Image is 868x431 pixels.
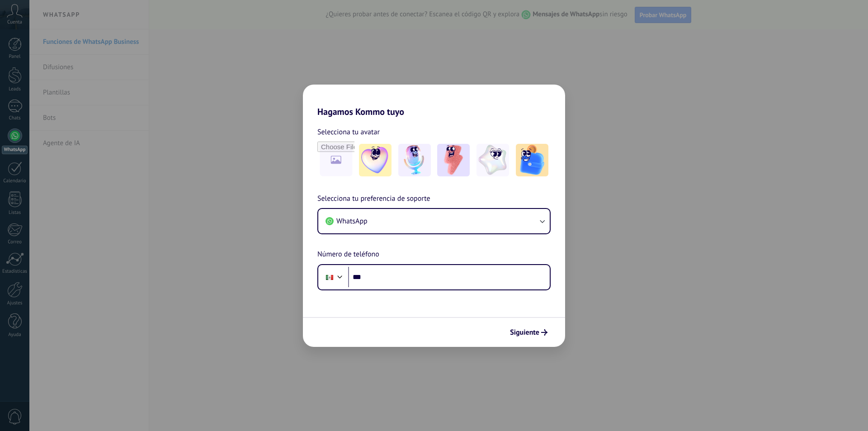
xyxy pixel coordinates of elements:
span: WhatsApp [336,217,368,226]
h2: Hagamos Kommo tuyo [303,85,565,117]
span: Número de teléfono [317,249,379,260]
img: -3.jpeg [437,144,470,176]
img: -2.jpeg [398,144,431,176]
div: Mexico: + 52 [321,268,338,287]
img: -1.jpeg [359,144,392,176]
span: Siguiente [510,329,539,336]
button: Siguiente [506,325,552,340]
button: WhatsApp [318,209,550,233]
img: -5.jpeg [516,144,548,176]
span: Selecciona tu avatar [317,126,380,138]
span: Selecciona tu preferencia de soporte [317,193,430,205]
img: -4.jpeg [476,144,509,176]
